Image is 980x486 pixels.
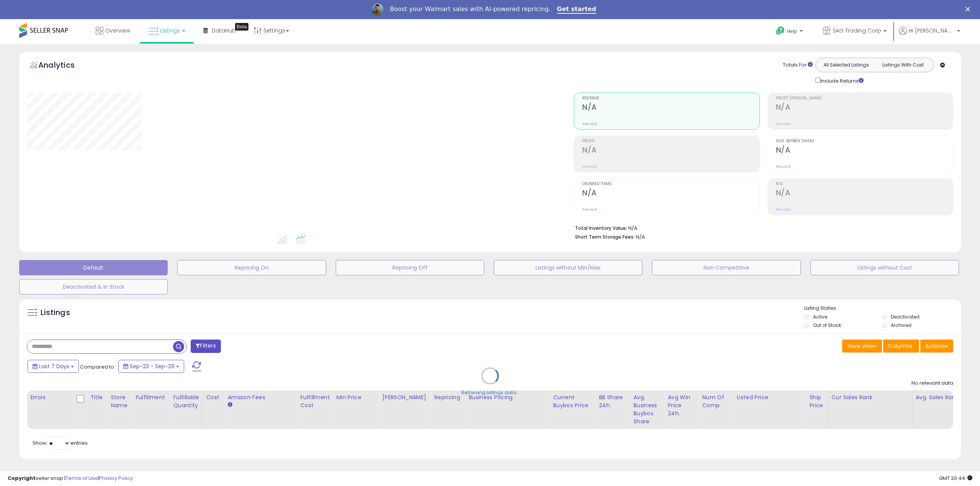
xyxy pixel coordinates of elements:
a: Listings [142,19,191,42]
div: seller snap | | [8,475,133,482]
a: Overview [90,19,136,42]
small: Prev: N/A [582,207,597,212]
span: Hi [PERSON_NAME] [909,27,955,34]
h2: N/A [582,189,759,199]
button: Listings With Cost [874,60,931,70]
b: Short Term Storage Fees: [575,234,635,240]
small: Prev: N/A [776,207,791,212]
button: Default [19,260,168,275]
h2: N/A [582,103,759,113]
span: Avg. Buybox Share [776,139,953,143]
a: Privacy Policy [99,475,133,482]
a: Settings [248,19,295,42]
a: SAG Trading Corp [817,19,892,44]
div: Totals For [783,62,813,69]
button: Repricing On [177,260,326,275]
span: Overview [105,27,130,34]
span: ROI [776,182,953,186]
span: N/A [636,233,645,241]
small: Prev: N/A [776,122,791,126]
button: Repricing Off [336,260,484,275]
div: Retrieving listings data.. [461,389,519,396]
div: Close [965,7,973,11]
span: Profit [582,139,759,143]
a: Help [770,20,810,44]
span: SAG Trading Corp [833,27,881,34]
i: Get Help [776,26,785,36]
h5: Analytics [38,60,90,72]
img: Profile image for Adrian [371,3,384,16]
a: Get started [557,5,596,14]
button: Deactivated & In Stock [19,279,168,294]
div: Include Returns [810,76,873,85]
small: Prev: N/A [582,122,597,126]
span: Listings [160,27,180,34]
small: Prev: N/A [776,164,791,169]
strong: Copyright [8,475,36,482]
a: DataHub [198,19,242,42]
li: N/A [575,223,947,232]
a: Terms of Use [65,475,98,482]
h2: N/A [582,146,759,156]
div: Boost your Walmart sales with AI-powered repricing. [390,5,550,13]
span: 2025-10-7 20:44 GMT [939,475,972,482]
span: Revenue [582,96,759,101]
span: Profit [PERSON_NAME] [776,96,953,101]
a: Hi [PERSON_NAME] [899,27,960,44]
button: Non Competitive [652,260,800,275]
button: All Selected Listings [818,60,875,70]
span: Help [787,28,797,34]
button: Listings without Min/Max [494,260,642,275]
h2: N/A [776,146,953,156]
span: Ordered Items [582,182,759,186]
h2: N/A [776,189,953,199]
span: DataHub [212,27,236,34]
button: Listings without Cost [810,260,959,275]
b: Total Inventory Value: [575,225,627,231]
div: Tooltip anchor [235,23,248,31]
small: Prev: N/A [582,164,597,169]
h2: N/A [776,103,953,113]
